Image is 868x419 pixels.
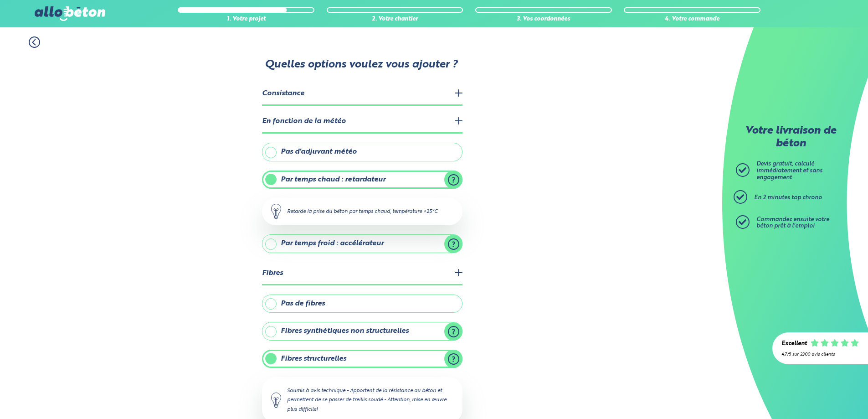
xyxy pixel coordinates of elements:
[262,198,462,225] div: Retarde la prise du béton par temps chaud, température >25°C
[781,341,807,347] div: Excellent
[178,16,314,23] div: 1. Votre projet
[781,352,859,357] div: 4.7/5 sur 2300 avis clients
[262,322,462,340] label: Fibres synthétiques non structurelles
[262,295,462,313] label: Pas de fibres
[262,143,462,161] label: Pas d'adjuvant météo
[261,59,462,72] p: Quelles options voulez vous ajouter ?
[738,125,843,150] p: Votre livraison de béton
[327,16,463,23] div: 2. Votre chantier
[262,171,462,189] label: Par temps chaud : retardateur
[35,6,105,21] img: allobéton
[787,383,858,409] iframe: Help widget launcher
[262,234,462,253] label: Par temps froid : accélérateur
[262,262,462,285] legend: Fibres
[475,16,612,23] div: 3. Vos coordonnées
[756,161,822,180] span: Devis gratuit, calculé immédiatement et sans engagement
[262,350,462,368] label: Fibres structurelles
[624,16,760,23] div: 4. Votre commande
[262,110,462,134] legend: En fonction de la météo
[262,83,462,106] legend: Consistance
[756,217,829,229] span: Commandez ensuite votre béton prêt à l'emploi
[754,195,822,201] span: En 2 minutes top chrono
